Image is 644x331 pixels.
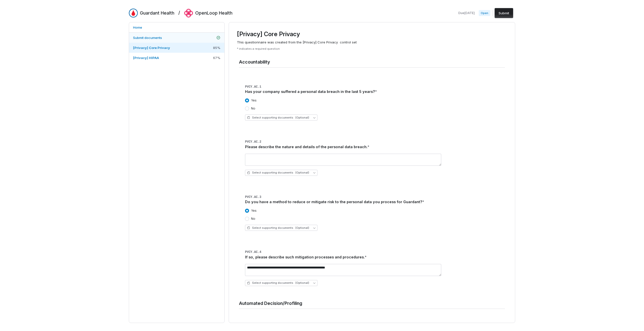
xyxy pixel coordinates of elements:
span: Submit documents [133,36,162,40]
span: Select supporting documents [247,116,309,120]
span: Select supporting documents [247,226,309,230]
span: (Optional) [295,171,309,175]
span: 85 % [213,45,220,50]
span: PVCY.AC.3 [245,195,261,199]
h2: Guardant Health [140,10,174,16]
label: No [251,217,255,221]
span: Open [479,10,490,16]
button: Submit [495,8,513,18]
div: If so, please describe such mitigation processes and procedures. [245,254,505,260]
h4: Automated Decision/Profiling [239,300,505,307]
span: (Optional) [295,116,309,120]
h4: Accountability [239,59,505,65]
span: This questionnaire was created from the [Privacy] Core Privacy control set [237,40,507,45]
a: [Privacy] HIPAA67% [129,53,224,63]
span: PVCY.AC.4 [245,250,261,254]
a: Home [129,22,224,32]
span: Select supporting documents [247,281,309,285]
div: Do you have a method to reduce or mitigate risk to the personal data you process for Guardant? [245,199,505,205]
span: 67 % [213,56,220,60]
h2: / [178,9,180,16]
div: Please describe the nature and details of the personal data breach. [245,144,505,150]
a: [Privacy] Core Privacy85% [129,43,224,53]
p: * indicates a required question [237,47,507,51]
span: (Optional) [295,281,309,285]
span: PVCY.AC.2 [245,140,261,144]
label: Yes [251,98,257,102]
span: [Privacy] HIPAA [133,56,159,60]
span: (Optional) [295,226,309,230]
label: Yes [251,209,257,213]
label: No [251,106,255,111]
h2: OpenLoop Health [195,10,232,16]
span: PVCY.AC.1 [245,85,261,89]
h3: [Privacy] Core Privacy [237,30,507,38]
a: Submit documents [129,33,224,43]
div: Has your company suffered a personal data breach in the last 5 years? [245,89,505,94]
span: Due [DATE] [458,11,475,15]
span: Select supporting documents [247,171,309,175]
span: [Privacy] Core Privacy [133,46,170,50]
